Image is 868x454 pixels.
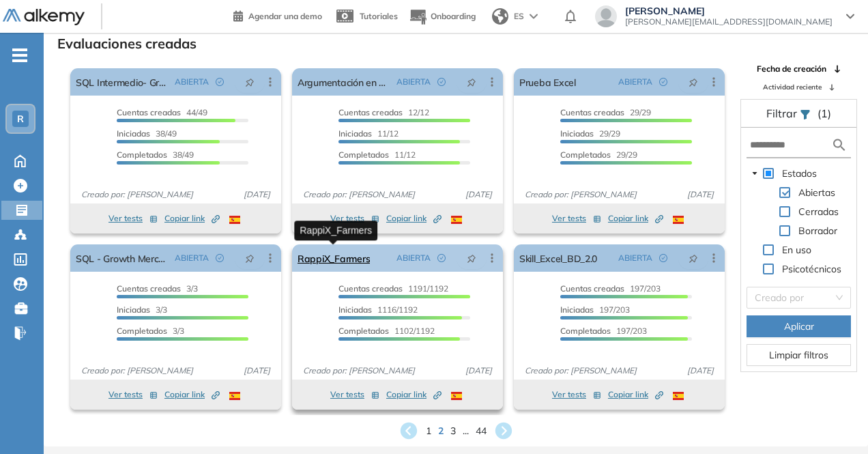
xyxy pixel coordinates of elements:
span: check-circle [659,78,667,86]
a: SQL Intermedio- Growth [76,68,169,96]
img: ESP [451,216,462,224]
span: Iniciadas [560,128,594,139]
button: Copiar link [608,210,663,227]
span: Cuentas creadas [117,283,181,294]
button: pushpin [678,71,708,93]
span: 197/203 [560,326,647,336]
span: pushpin [689,253,698,264]
h3: Evaluaciones creadas [57,36,197,52]
span: Completados [338,326,389,336]
span: 38/49 [117,128,177,139]
span: Copiar link [386,388,442,401]
span: [DATE] [682,188,719,201]
span: 29/29 [560,107,651,117]
span: Abiertas [798,186,835,199]
button: Copiar link [164,210,220,227]
span: Copiar link [164,388,220,401]
span: ABIERTA [396,252,431,264]
span: [DATE] [238,365,276,377]
span: Iniciadas [117,304,150,315]
button: Ver tests [330,386,379,403]
button: Copiar link [164,386,220,403]
span: Psicotécnicos [779,261,844,277]
span: ES [514,10,524,23]
button: Copiar link [386,386,442,403]
span: Cuentas creadas [338,107,403,117]
span: Completados [338,150,389,160]
a: Agendar una demo [233,7,322,23]
span: 1191/1192 [338,283,448,294]
span: 29/29 [560,128,620,139]
span: ABIERTA [396,76,431,88]
button: pushpin [457,247,487,269]
a: Prueba Excel [519,68,576,96]
span: Iniciadas [338,304,372,315]
span: 3/3 [117,283,198,294]
span: [DATE] [460,365,497,377]
span: En uso [782,244,811,256]
span: Aplicar [784,319,814,334]
span: En uso [779,242,814,258]
span: Completados [117,326,167,336]
a: Argumentación en negociaciones [298,68,391,96]
button: Ver tests [552,210,601,227]
span: 12/12 [338,107,429,117]
img: ESP [673,392,684,400]
span: Completados [117,150,167,160]
div: RappiX_Farmers [294,221,377,240]
span: Cerradas [798,205,839,218]
span: R [17,113,24,124]
a: SQL - Growth Merchandisin Analyst [76,244,169,272]
span: Borrador [798,225,837,237]
span: Copiar link [164,212,220,225]
span: 197/203 [560,304,630,315]
span: caret-down [751,170,758,177]
button: pushpin [678,247,708,269]
span: 1116/1192 [338,304,418,315]
span: check-circle [659,254,667,262]
span: 3 [450,424,456,438]
span: 29/29 [560,150,637,160]
span: Borrador [796,223,840,239]
img: arrow [530,14,538,19]
span: check-circle [216,78,224,86]
span: Actividad reciente [763,82,822,92]
span: Copiar link [608,388,663,401]
span: Completados [560,326,611,336]
span: Creado por: [PERSON_NAME] [76,365,199,377]
img: Logo [3,9,85,26]
span: pushpin [467,253,476,264]
span: Abiertas [796,184,838,201]
span: 197/203 [560,283,661,294]
span: ABIERTA [618,76,652,88]
span: 44/49 [117,107,207,117]
img: ESP [451,392,462,400]
i: - [12,54,27,57]
span: ABIERTA [175,252,209,264]
span: Iniciadas [338,128,372,139]
span: Creado por: [PERSON_NAME] [298,365,420,377]
span: Agendar una demo [248,11,322,21]
span: Iniciadas [560,304,594,315]
img: ESP [229,392,240,400]
span: Cerradas [796,203,841,220]
span: Iniciadas [117,128,150,139]
img: ESP [229,216,240,224]
span: 3/3 [117,304,167,315]
button: Ver tests [108,386,158,403]
span: Estados [782,167,817,180]
span: 11/12 [338,128,399,139]
img: world [492,8,508,25]
span: 38/49 [117,150,194,160]
span: check-circle [216,254,224,262]
span: Estados [779,165,820,182]
span: Psicotécnicos [782,263,841,275]
span: check-circle [437,254,446,262]
img: ESP [673,216,684,224]
span: Fecha de creación [757,63,826,75]
button: Aplicar [747,315,851,337]
span: Copiar link [386,212,442,225]
span: Cuentas creadas [560,283,624,294]
button: pushpin [235,71,265,93]
span: Onboarding [431,11,476,21]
